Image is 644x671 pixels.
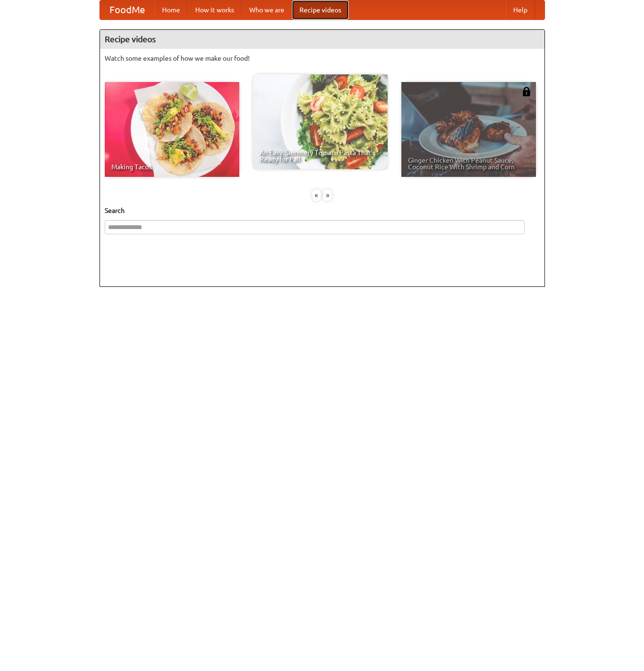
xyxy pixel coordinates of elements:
a: FoodMe [100,0,154,19]
div: » [323,189,332,201]
p: Watch some examples of how we make our food! [105,54,540,63]
img: 483408.png [522,87,531,96]
a: How it works [188,0,242,19]
a: Help [506,0,535,19]
span: An Easy, Summery Tomato Pasta That's Ready for Fall [260,149,381,163]
a: Making Tacos [105,82,239,177]
a: An Easy, Summery Tomato Pasta That's Ready for Fall [253,74,388,169]
a: Recipe videos [292,0,349,19]
a: Who we are [242,0,292,19]
div: « [312,189,321,201]
a: Home [154,0,188,19]
h5: Search [105,206,540,215]
span: Making Tacos [111,164,233,170]
h4: Recipe videos [100,30,544,49]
